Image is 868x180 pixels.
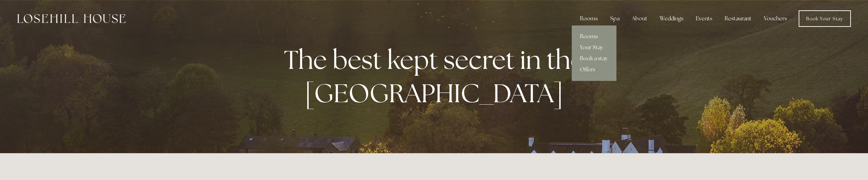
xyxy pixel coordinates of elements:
[572,53,616,64] a: Book a stay
[799,10,851,27] a: Book Your Stay
[572,31,616,42] a: Rooms
[17,14,125,23] img: Losehill House
[572,42,616,53] a: Your Stay
[626,12,653,25] div: About
[690,12,718,25] div: Events
[605,12,625,25] div: Spa
[654,12,689,25] div: Weddings
[719,12,757,25] div: Restaurant
[284,43,590,110] strong: The best kept secret in the [GEOGRAPHIC_DATA]
[574,12,603,25] div: Rooms
[758,12,792,25] a: Vouchers
[572,64,616,75] a: Offers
